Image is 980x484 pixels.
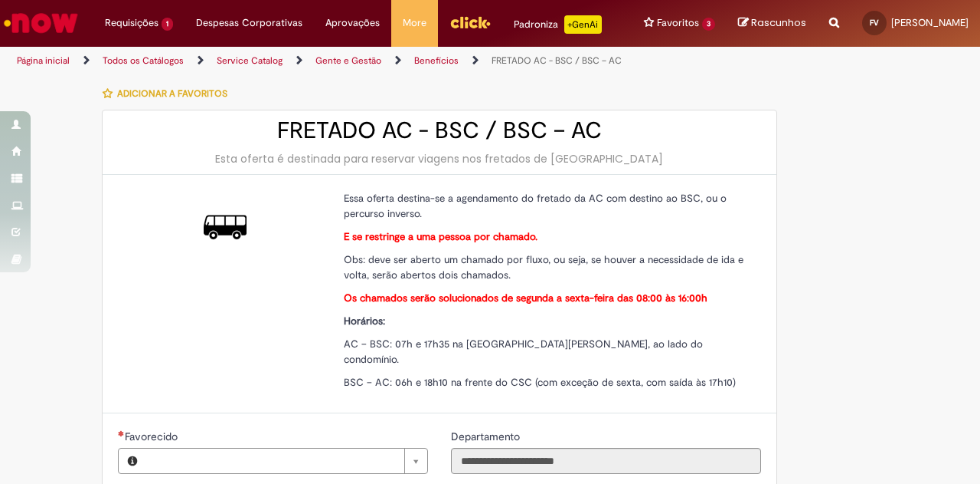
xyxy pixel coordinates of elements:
[118,430,125,436] span: Necessários
[315,54,381,67] a: Gente e Gestão
[162,18,173,31] span: 1
[891,16,969,29] span: [PERSON_NAME]
[564,15,602,34] p: +GenAi
[344,376,736,389] span: BSC – AC: 06h e 18h10 na frente do CSC (com exceção de sexta, com saída às 17h10)
[17,54,70,67] a: Página inicial
[102,77,236,110] button: Adicionar a Favoritos
[449,11,491,34] img: click_logo_yellow_360x200.png
[451,429,523,444] label: Somente leitura - Departamento
[870,18,879,28] span: FV
[119,449,146,473] button: Favorecido, Visualizar este registro
[204,206,247,249] img: FRETADO AC - BSC / BSC – AC
[196,15,302,31] span: Despesas Corporativas
[217,54,283,67] a: Service Catalog
[325,15,380,31] span: Aprovações
[657,15,699,31] span: Favoritos
[146,449,427,473] a: Limpar campo Favorecido
[344,253,743,282] span: Obs: deve ser aberto um chamado por fluxo, ou seja, se houver a necessidade de ida e volta, serão...
[738,16,806,31] a: Rascunhos
[403,15,426,31] span: More
[11,47,642,75] ul: Trilhas de página
[414,54,459,67] a: Benefícios
[117,87,227,100] span: Adicionar a Favoritos
[125,430,181,443] span: Necessários - Favorecido
[344,230,537,243] strong: E se restringe a uma pessoa por chamado.
[103,54,184,67] a: Todos os Catálogos
[344,291,707,305] strong: Os chamados serão solucionados de segunda a sexta-feira das 08:00 às 16:00h
[702,18,715,31] span: 3
[344,192,727,220] span: Essa oferta destina-se a agendamento do fretado da AC com destino ao BSC, ou o percurso inverso.
[514,15,602,34] div: Padroniza
[105,15,158,31] span: Requisições
[451,448,761,474] input: Departamento
[344,314,385,328] strong: Horários:
[751,15,806,30] span: Rascunhos
[451,430,523,443] span: Somente leitura - Departamento
[344,337,703,366] span: AC – BSC: 07h e 17h35 na [GEOGRAPHIC_DATA][PERSON_NAME], ao lado do condomínio.
[118,151,761,166] div: Esta oferta é destinada para reservar viagens nos fretados de [GEOGRAPHIC_DATA]
[118,118,761,143] h2: FRETADO AC - BSC / BSC – AC
[2,8,80,38] img: ServiceNow
[492,54,622,67] a: FRETADO AC - BSC / BSC – AC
